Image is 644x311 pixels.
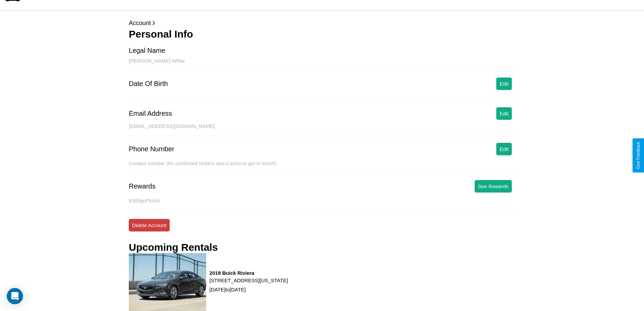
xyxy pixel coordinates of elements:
h3: 2019 Buick Riviera [210,270,288,276]
button: Delete Account [129,219,170,231]
div: [EMAIL_ADDRESS][DOMAIN_NAME] [129,123,515,136]
p: [STREET_ADDRESS][US_STATE] [210,276,288,285]
p: 6365 goPoints [129,196,515,205]
button: Edit [496,77,512,90]
p: [DATE] to [DATE] [210,285,288,294]
img: rental [129,253,206,311]
button: Edit [496,143,512,155]
div: Contact number (for confirmed renters and CarGo to get in touch). [129,160,515,173]
div: Rewards [129,182,156,190]
p: Account [129,18,515,28]
button: Edit [496,107,512,120]
button: See Rewards [475,180,512,193]
div: Date Of Birth [129,80,168,88]
h3: Personal Info [129,28,515,40]
div: Open Intercom Messenger [7,288,23,304]
div: Email Address [129,110,172,117]
h3: Upcoming Rentals [129,242,218,253]
div: Phone Number [129,145,174,153]
div: Give Feedback [636,142,641,169]
div: [PERSON_NAME] White [129,58,515,71]
div: Legal Name [129,47,165,54]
